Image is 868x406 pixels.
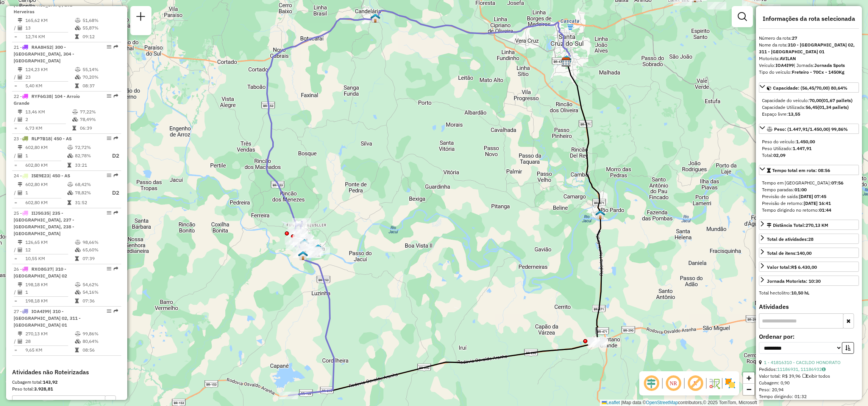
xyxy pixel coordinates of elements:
[82,33,118,40] td: 09:12
[67,200,71,205] i: Tempo total em rota
[25,297,75,305] td: 198,18 KM
[114,136,118,141] em: Rota exportada
[82,24,118,32] td: 55,87%
[762,193,856,200] div: Previsão de saída:
[67,182,73,187] i: % de utilização do peso
[18,290,22,294] i: Total de Atividades
[14,255,17,262] td: =
[767,236,813,242] span: Total de atividades:
[762,186,856,193] div: Tempo paradas:
[25,181,67,188] td: 602,80 KM
[767,250,812,257] div: Total de itens:
[14,33,17,40] td: =
[777,366,826,372] a: 11186931, 11186932
[759,276,859,286] a: Jornada Motorista: 10:30
[370,13,380,23] img: Candelária
[75,26,81,30] i: % de utilização da cubagem
[75,67,81,72] i: % de utilização do peso
[799,194,826,199] strong: [DATE] 07:45
[774,126,848,132] span: Peso: (1.447,91/1.450,00) 99,86%
[25,82,75,90] td: 5,40 KM
[14,266,67,279] span: 26 -
[18,182,22,187] i: Distância Total
[75,84,79,88] i: Tempo total em rota
[14,161,17,169] td: =
[25,281,75,288] td: 198,18 KM
[114,45,118,49] em: Rota exportada
[12,369,121,376] h4: Atividades não Roteirizadas
[735,9,750,24] a: Exibir filtros
[759,124,859,134] a: Peso: (1.447,91/1.450,00) 99,86%
[25,246,75,254] td: 12
[14,151,17,161] td: /
[18,110,22,114] i: Distância Total
[762,104,856,111] div: Capacidade Utilizada:
[18,145,22,150] i: Distância Total
[75,181,105,188] td: 68,42%
[114,309,118,313] em: Rota exportada
[12,379,121,386] div: Cubagem total:
[75,199,105,206] td: 31:52
[14,173,70,178] span: 24 -
[842,342,854,354] button: Ordem crescente
[724,377,736,389] img: Exibir/Ocultar setores
[767,278,821,285] div: Jornada Motorista: 10:30
[75,18,81,23] i: % de utilização do peso
[759,42,859,55] div: Nome da rota:
[707,2,726,9] div: Atividade não roteirizada - SORLETE A KIST - MERCADO
[82,246,118,254] td: 65,60%
[133,9,148,26] a: Nova sessão e pesquisa
[18,191,22,195] i: Total de Atividades
[80,124,118,132] td: 06:39
[82,281,118,288] td: 54,62%
[762,4,781,12] div: Atividade não roteirizada - AURI LUIZ LOURENCO
[759,332,859,341] label: Ordenar por:
[14,297,17,305] td: =
[809,98,821,103] strong: 70,00
[14,246,17,254] td: /
[792,69,845,75] strong: Freteiro - 70Cx - 1450Kg
[75,339,81,344] i: % de utilização da cubagem
[114,211,118,215] em: Rota exportada
[588,339,607,347] div: Atividade não roteirizada - RAABE COML DE ALIMENTOS LTDA
[804,200,831,206] strong: [DATE] 16:41
[72,117,78,122] i: % de utilização da cubagem
[18,282,22,287] i: Distância Total
[107,211,111,215] em: Opções
[646,400,678,405] a: OpenStreetMap
[31,173,49,178] span: ISE9E23
[708,377,720,389] img: Fluxo de ruas
[25,330,75,338] td: 270,13 KM
[14,124,17,132] td: =
[75,256,79,261] i: Tempo total em rota
[67,145,73,150] i: % de utilização do peso
[767,264,817,271] div: Valor total:
[25,17,75,24] td: 165,62 KM
[773,152,785,158] strong: 02,09
[759,165,859,175] a: Tempo total em rota: 08:56
[25,255,75,262] td: 10,55 KM
[814,62,845,68] strong: Jornada Spots
[773,85,848,91] span: Capacidade: (56,45/70,00) 80,64%
[114,94,118,98] em: Rota exportada
[762,97,856,104] div: Capacidade do veículo:
[18,67,22,72] i: Distância Total
[759,380,859,386] div: Cubagem: 0,90
[762,200,856,207] div: Previsão de retorno:
[788,111,800,117] strong: 13,55
[313,244,323,254] img: FAD Santa Cruz do Sul- Cachoeira
[759,220,859,230] a: Distância Total:270,13 KM
[821,98,852,103] strong: (01,67 pallets)
[759,373,859,380] div: Valor total: R$ 39,96
[82,330,118,338] td: 99,86%
[759,82,859,93] a: Capacidade: (56,45/70,00) 80,64%
[82,82,118,90] td: 08:37
[82,338,118,345] td: 80,64%
[67,163,71,167] i: Tempo total em rota
[18,339,22,344] i: Total de Atividades
[107,309,111,313] em: Opções
[82,73,118,81] td: 70,20%
[25,288,75,296] td: 1
[31,136,51,141] span: RLP7B18
[25,108,72,116] td: 13,46 KM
